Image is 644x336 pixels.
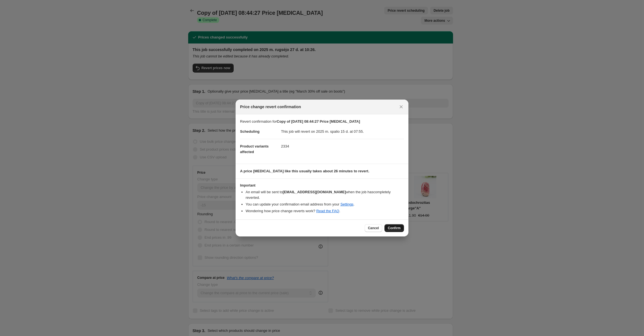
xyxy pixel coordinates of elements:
dd: This job will revert on 2025 m. spalio 15 d. at 07:55. [281,124,404,139]
li: Wondering how price change reverts work? . [246,208,404,214]
span: Price change revert confirmation [240,104,301,110]
button: Close [397,103,405,111]
button: Confirm [384,224,404,232]
span: Cancel [368,226,379,230]
b: A price [MEDICAL_DATA] like this usually takes about 26 minutes to revert. [240,169,369,173]
span: Scheduling [240,129,260,134]
span: Confirm [388,226,401,230]
h3: Important [240,183,404,188]
b: Copy of [DATE] 08:44:27 Price [MEDICAL_DATA] [277,119,360,124]
span: Product variants affected [240,144,269,154]
a: Read the FAQ [316,209,339,213]
button: Cancel [365,224,382,232]
b: [EMAIL_ADDRESS][DOMAIN_NAME] [283,190,346,194]
li: You can update your confirmation email address from your . [246,202,404,207]
li: An email will be sent to when the job has completely reverted . [246,189,404,200]
a: Settings [340,202,354,206]
dd: 2334 [281,139,404,154]
p: Revert confirmation for [240,119,404,124]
